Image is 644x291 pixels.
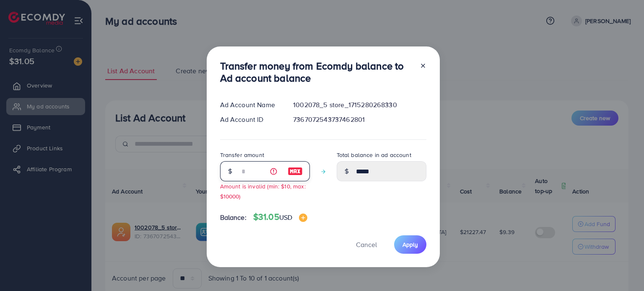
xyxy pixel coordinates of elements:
div: Ad Account ID [213,115,287,124]
label: Transfer amount [220,151,264,159]
h3: Transfer money from Ecomdy balance to Ad account balance [220,60,413,84]
img: image [299,214,307,222]
div: 7367072543737462801 [286,115,433,124]
button: Apply [394,235,426,253]
div: Ad Account Name [213,100,287,110]
iframe: Chat [608,253,638,285]
small: Amount is invalid (min: $10, max: $10000) [220,182,306,200]
span: Cancel [356,240,377,249]
div: 1002078_5 store_1715280268330 [286,100,433,110]
label: Total balance in ad account [337,151,411,159]
span: Balance: [220,213,247,222]
img: image [288,166,303,176]
span: Apply [402,240,418,249]
h4: $31.05 [253,212,307,222]
button: Cancel [345,235,387,253]
span: USD [279,213,292,222]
